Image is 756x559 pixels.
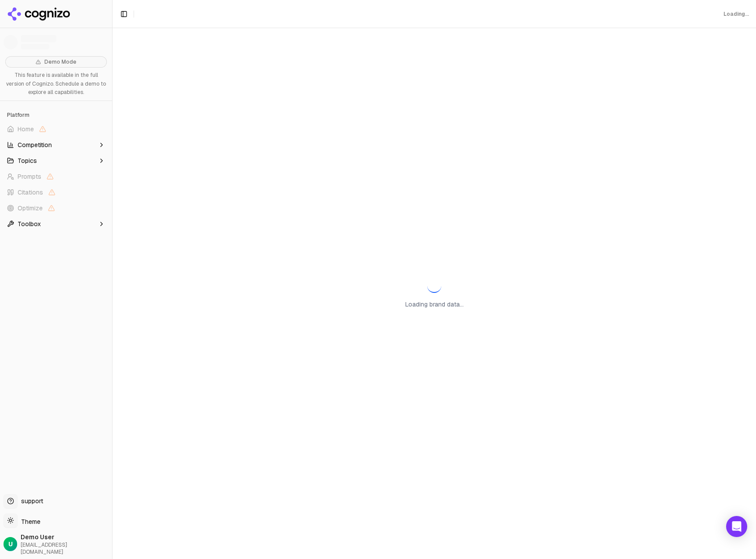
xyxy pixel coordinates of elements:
span: [EMAIL_ADDRESS][DOMAIN_NAME] [21,541,109,555]
span: Optimize [18,204,43,213]
span: Demo Mode [44,58,76,65]
p: This feature is available in the full version of Cognizo. Schedule a demo to explore all capabili... [5,71,107,97]
span: Demo User [21,533,109,541]
span: Topics [18,156,37,165]
button: Toolbox [4,217,109,231]
button: Competition [4,138,109,152]
span: Prompts [18,172,41,181]
span: Citations [18,188,43,197]
span: Toolbox [18,220,41,228]
span: Theme [18,518,40,526]
p: Loading brand data... [405,300,464,309]
span: Home [18,125,34,133]
span: U [8,540,13,548]
div: Open Intercom Messenger [726,516,747,537]
div: Platform [4,108,109,122]
span: support [18,497,43,505]
div: Loading... [723,11,749,18]
span: Competition [18,141,52,149]
button: Topics [4,154,109,168]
